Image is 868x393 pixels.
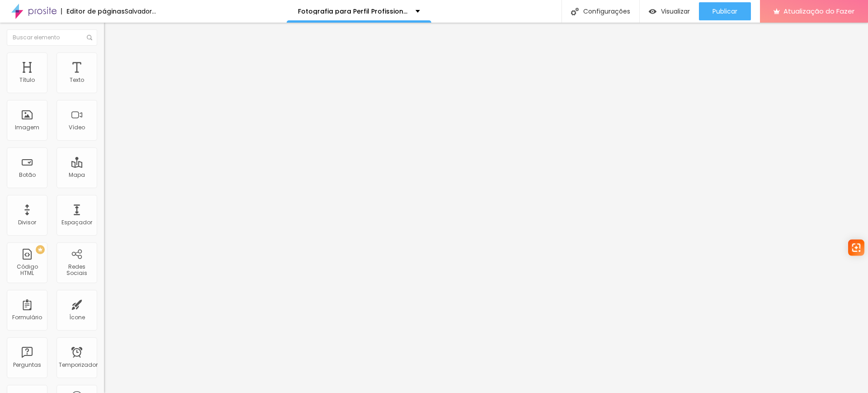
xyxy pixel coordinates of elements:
[17,263,38,277] font: Código HTML
[12,313,42,321] font: Formulário
[15,123,39,131] font: Imagem
[583,7,630,16] font: Configurações
[87,35,92,40] img: Ícone
[70,76,84,84] font: Texto
[19,171,36,179] font: Botão
[125,7,156,16] font: Salvador...
[19,76,35,84] font: Título
[7,29,97,46] input: Buscar elemento
[712,7,737,16] font: Publicar
[640,2,699,20] button: Visualizar
[69,313,85,321] font: Ícone
[69,171,85,179] font: Mapa
[104,23,868,393] iframe: Editor
[649,8,656,15] img: view-1.svg
[298,7,410,16] font: Fotografia para Perfil Profissional
[783,6,854,16] font: Atualização do Fazer
[699,2,751,20] button: Publicar
[18,218,36,226] font: Divisor
[69,123,85,131] font: Vídeo
[61,218,92,226] font: Espaçador
[571,8,579,15] img: Ícone
[13,361,41,369] font: Perguntas
[66,263,87,277] font: Redes Sociais
[59,361,98,369] font: Temporizador
[661,7,690,16] font: Visualizar
[66,7,125,16] font: Editor de páginas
